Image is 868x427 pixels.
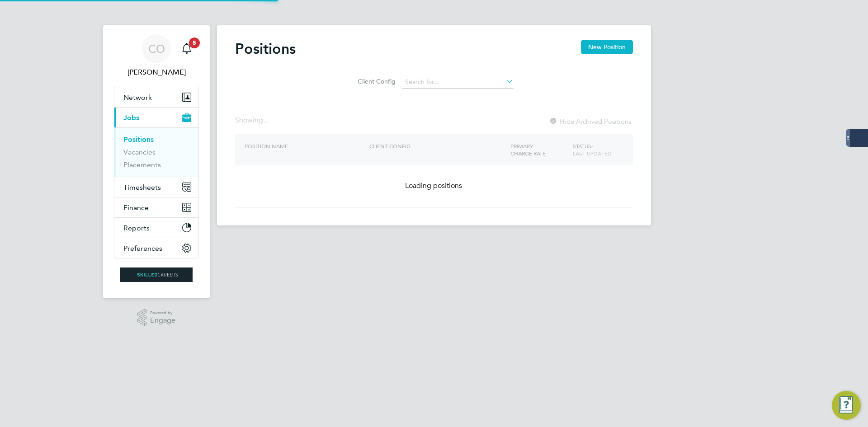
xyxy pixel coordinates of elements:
[123,93,152,102] span: Network
[114,87,198,107] button: Network
[123,160,161,169] a: Placements
[148,43,165,55] span: CO
[114,34,199,78] a: CO[PERSON_NAME]
[137,309,176,326] a: Powered byEngage
[402,76,514,89] input: Search for...
[114,267,199,282] a: Go to home page
[123,183,161,192] span: Timesheets
[235,116,270,125] div: Showing
[263,116,269,125] span: ...
[103,25,210,298] nav: Main navigation
[123,148,156,156] a: Vacancies
[150,309,175,317] span: Powered by
[189,38,200,48] span: 5
[123,113,139,122] span: Jobs
[178,34,196,63] a: 5
[549,117,631,126] label: Hide Archived Positions
[114,197,198,217] button: Finance
[355,77,396,85] label: Client Config
[123,203,149,212] span: Finance
[120,267,193,282] img: skilledcareers-logo-retina.png
[123,244,162,253] span: Preferences
[832,391,861,420] button: Engage Resource Center
[114,218,198,238] button: Reports
[150,317,175,324] span: Engage
[114,127,198,177] div: Jobs
[235,40,296,58] h2: Positions
[581,40,633,54] button: New Position
[123,224,150,232] span: Reports
[114,238,198,258] button: Preferences
[114,67,199,78] span: Craig O'Donovan
[114,177,198,197] button: Timesheets
[114,108,198,127] button: Jobs
[123,135,154,144] a: Positions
